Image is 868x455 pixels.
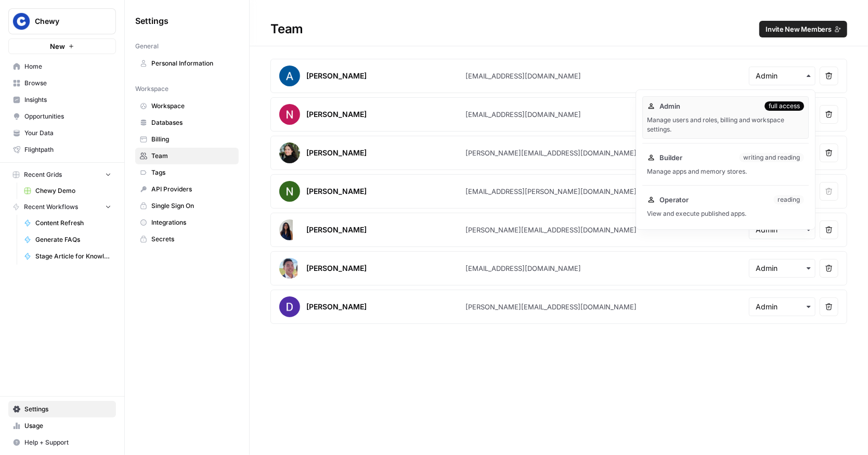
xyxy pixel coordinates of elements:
[135,15,169,27] span: Settings
[659,101,680,111] span: Admin
[8,8,116,34] button: Workspace: Chewy
[279,219,293,240] img: avatar
[773,195,804,204] div: reading
[766,24,832,34] span: Invite New Members
[8,199,116,215] button: Recent Workflows
[465,302,637,312] div: [PERSON_NAME][EMAIL_ADDRESS][DOMAIN_NAME]
[756,302,809,312] input: Admin
[465,71,581,81] div: [EMAIL_ADDRESS][DOMAIN_NAME]
[756,263,809,274] input: Admin
[135,148,239,164] a: Team
[151,59,234,68] span: Personal Information
[306,302,367,312] div: [PERSON_NAME]
[35,218,111,228] span: Content Refresh
[306,263,367,274] div: [PERSON_NAME]
[35,16,98,27] span: Chewy
[151,135,234,144] span: Billing
[24,145,111,154] span: Flightpath
[151,185,234,194] span: API Providers
[135,181,239,198] a: API Providers
[8,125,116,141] a: Your Data
[24,128,111,138] span: Your Data
[135,198,239,214] a: Single Sign On
[739,153,804,162] div: writing and reading
[151,168,234,177] span: Tags
[250,21,868,37] div: Team
[279,258,297,279] img: avatar
[24,79,111,88] span: Browse
[19,248,116,265] a: Stage Article for Knowledge Base
[135,55,239,72] a: Personal Information
[151,218,234,227] span: Integrations
[465,225,637,235] div: [PERSON_NAME][EMAIL_ADDRESS][DOMAIN_NAME]
[647,115,804,134] div: Manage users and roles, billing and workspace settings.
[765,101,804,111] div: full access
[35,252,111,261] span: Stage Article for Knowledge Base
[306,71,367,81] div: [PERSON_NAME]
[8,401,116,418] a: Settings
[12,12,31,31] img: Chewy Logo
[135,131,239,148] a: Billing
[151,101,234,111] span: Workspace
[279,181,300,202] img: avatar
[19,183,116,199] a: Chewy Demo
[24,438,111,447] span: Help + Support
[465,148,637,158] div: [PERSON_NAME][EMAIL_ADDRESS][DOMAIN_NAME]
[8,434,116,451] button: Help + Support
[135,231,239,248] a: Secrets
[135,98,239,114] a: Workspace
[306,225,367,235] div: [PERSON_NAME]
[35,235,111,244] span: Generate FAQs
[279,296,300,317] img: avatar
[50,41,65,51] span: New
[35,186,111,196] span: Chewy Demo
[659,194,689,205] span: Operator
[135,114,239,131] a: Databases
[759,21,847,37] button: Invite New Members
[24,421,111,431] span: Usage
[135,84,169,94] span: Workspace
[135,42,159,51] span: General
[306,109,367,120] div: [PERSON_NAME]
[465,109,581,120] div: [EMAIL_ADDRESS][DOMAIN_NAME]
[279,66,300,86] img: avatar
[151,151,234,161] span: Team
[151,235,234,244] span: Secrets
[24,170,62,179] span: Recent Grids
[756,71,809,81] input: Admin
[24,112,111,121] span: Opportunities
[306,186,367,197] div: [PERSON_NAME]
[8,108,116,125] a: Opportunities
[24,202,78,212] span: Recent Workflows
[756,225,809,235] input: Admin
[24,62,111,71] span: Home
[24,405,111,414] span: Settings
[8,92,116,108] a: Insights
[135,164,239,181] a: Tags
[8,75,116,92] a: Browse
[465,186,637,197] div: [EMAIL_ADDRESS][PERSON_NAME][DOMAIN_NAME]
[135,214,239,231] a: Integrations
[8,418,116,434] a: Usage
[659,152,682,163] span: Builder
[647,167,804,176] div: Manage apps and memory stores.
[306,148,367,158] div: [PERSON_NAME]
[19,215,116,231] a: Content Refresh
[151,201,234,211] span: Single Sign On
[8,141,116,158] a: Flightpath
[8,58,116,75] a: Home
[24,95,111,105] span: Insights
[8,38,116,54] button: New
[19,231,116,248] a: Generate FAQs
[151,118,234,127] span: Databases
[279,104,300,125] img: avatar
[465,263,581,274] div: [EMAIL_ADDRESS][DOMAIN_NAME]
[279,142,300,163] img: avatar
[647,209,804,218] div: View and execute published apps.
[8,167,116,183] button: Recent Grids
